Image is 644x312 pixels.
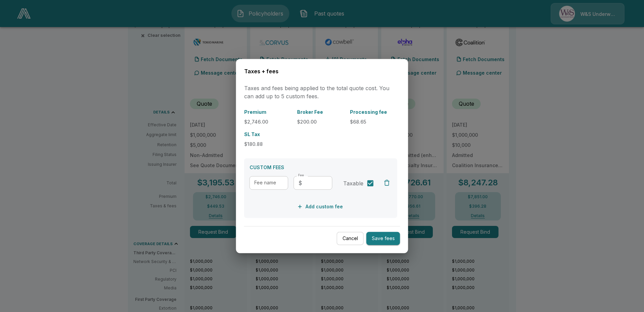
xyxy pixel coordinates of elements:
button: Save fees [366,232,400,245]
p: Processing fee [350,108,397,115]
p: CUSTOM FEES [250,163,392,171]
span: Taxable [343,179,363,187]
p: $200.00 [297,118,345,125]
h6: Taxes + fees [244,67,400,76]
p: Premium [244,108,292,115]
button: Add custom fee [296,200,346,213]
p: SL Tax [244,130,292,137]
p: $180.88 [244,140,292,147]
p: Taxes and fees being applied to the total quote cost. You can add up to 5 custom fees. [244,84,400,100]
label: Fee [298,173,304,177]
p: $68.65 [350,118,397,125]
p: Broker Fee [297,108,345,115]
p: $2,746.00 [244,118,292,125]
button: Cancel [337,232,364,245]
p: $ [298,179,302,187]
